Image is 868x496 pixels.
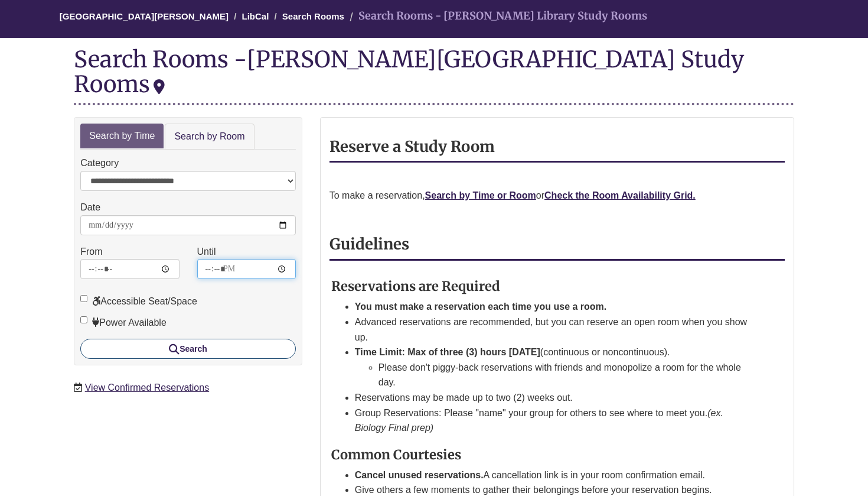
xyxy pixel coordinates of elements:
[331,278,500,294] strong: Reservations are Required
[355,470,484,480] strong: Cancel unused reservations.
[60,11,229,21] a: [GEOGRAPHIC_DATA][PERSON_NAME]
[282,11,344,21] a: Search Rooms
[197,244,216,260] label: Until
[355,406,756,436] li: Group Reservations: Please "name" your group for others to see where to meet you.
[355,468,756,483] li: A cancellation link is in your room confirmation email.
[165,124,254,150] a: Search by Room
[355,315,756,345] li: Advanced reservations are recommended, but you can reserve an open room when you show up.
[80,316,87,323] input: Power Available
[544,190,696,200] a: Check the Room Availability Grid.
[80,244,102,260] label: From
[80,315,167,330] label: Power Available
[355,390,756,406] li: Reservations may be made up to two (2) weeks out.
[347,8,647,25] li: Search Rooms - [PERSON_NAME] Library Study Rooms
[80,200,100,215] label: Date
[80,155,119,171] label: Category
[355,345,756,390] li: (continuous or noncontinuous).
[355,302,607,312] strong: You must make a reservation each time you use a room.
[329,235,409,254] strong: Guidelines
[80,339,296,359] button: Search
[329,188,785,203] p: To make a reservation, or
[242,11,269,21] a: LibCal
[74,45,744,98] div: [PERSON_NAME][GEOGRAPHIC_DATA] Study Rooms
[80,294,197,309] label: Accessible Seat/Space
[425,190,536,200] a: Search by Time or Room
[355,347,540,357] strong: Time Limit: Max of three (3) hours [DATE]
[331,446,461,463] strong: Common Courtesies
[74,47,794,105] div: Search Rooms -
[378,360,756,390] li: Please don't piggy-back reservations with friends and monopolize a room for the whole day.
[80,124,164,149] a: Search by Time
[85,382,209,393] a: View Confirmed Reservations
[329,137,495,156] strong: Reserve a Study Room
[80,295,87,302] input: Accessible Seat/Space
